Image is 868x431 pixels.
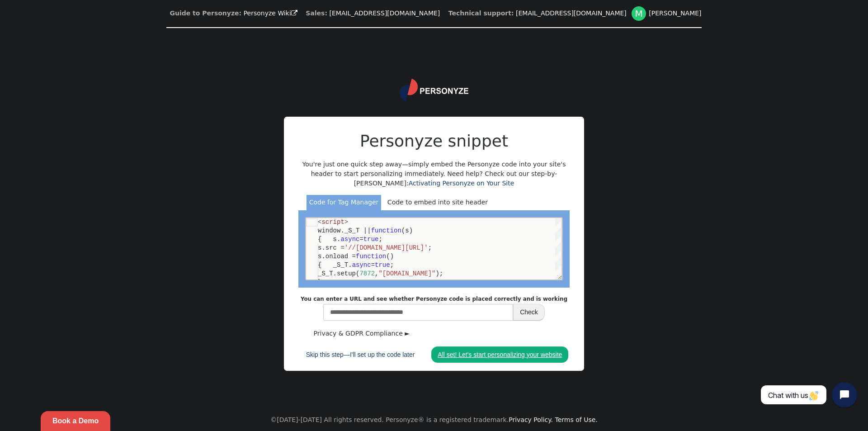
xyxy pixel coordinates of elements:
span: function [65,9,95,16]
span: { s. [12,18,34,25]
span: s.src = [12,26,38,33]
center: ©[DATE]-[DATE] All rights reserved. Personyze® is a registered trademark. [270,409,598,431]
span: function [50,35,80,42]
span: () [80,35,88,42]
span: window._S_T || [12,9,65,16]
span: "[DOMAIN_NAME]" [72,52,129,59]
a: [EMAIL_ADDRESS][DOMAIN_NAME] [330,9,440,17]
img: logo.svg [400,79,468,101]
span: script [15,0,38,8]
span: s.onload = [12,35,50,42]
span: (s) [95,9,107,16]
span: = [65,43,69,51]
span: ; [122,26,126,33]
span: async [46,43,65,51]
span: }; [12,61,19,68]
p: You're just one quick step away—simply embed the Personyze code into your site's header to start ... [298,160,570,188]
a: Terms of Use. [555,416,598,423]
a: Activating Personyze on Your Site [409,180,514,187]
span: > [38,0,42,8]
span: true [69,43,84,51]
a: Skip this step—I'll set up the code later [300,346,421,363]
span: _S_T.setup( [12,52,53,59]
a: Privacy & GDPR Compliance ► [311,327,412,340]
span: = [53,18,57,25]
span: { _S_T. [12,43,46,51]
span: '//[DOMAIN_NAME][URL]' [38,26,122,33]
span: < [12,0,15,8]
span: 7872 [53,52,69,59]
div: Code to embed into site header [385,195,490,211]
b: Sales: [306,9,327,17]
a: Personyze Wiki [244,9,297,17]
a: Book a Demo [41,411,110,431]
span: true [57,18,73,25]
a: Privacy Policy. [509,416,553,423]
div: Code for Tag Manager [307,195,381,211]
span: ; [84,43,88,51]
a: All set! Let's start personalizing your website [431,346,568,363]
span: ); [129,52,137,59]
b: You can enter a URL and see whether Personyze code is placed correctly and is working [301,296,567,302]
h2: Personyze snippet [298,129,570,153]
button: Check [513,304,545,320]
a: [EMAIL_ADDRESS][DOMAIN_NAME] [516,9,627,17]
span:  [291,10,297,16]
b: Technical support: [448,9,514,17]
span: ; [72,18,76,25]
b: Guide to Personyze: [170,9,241,17]
span: , [69,52,72,59]
a: M[PERSON_NAME] [632,9,701,17]
div: M [632,6,646,21]
span: async [34,18,53,25]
